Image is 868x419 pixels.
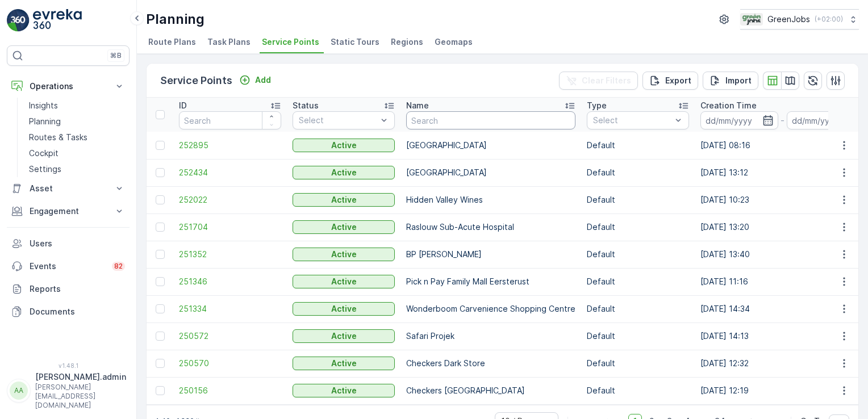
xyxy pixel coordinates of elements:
[156,332,165,341] div: Toggle Row Selected
[146,10,205,28] p: Planning
[400,350,581,377] td: Checkers Dark Store
[581,186,695,213] td: Default
[293,329,395,343] button: Active
[156,223,165,232] div: Toggle Row Selected
[293,275,395,288] button: Active
[581,132,695,159] td: Default
[7,371,130,410] button: AA[PERSON_NAME].admin[PERSON_NAME][EMAIL_ADDRESS][DOMAIN_NAME]
[435,36,473,48] span: Geomaps
[331,358,357,369] p: Active
[725,75,752,86] p: Import
[7,300,130,323] a: Documents
[581,377,695,404] td: Default
[400,268,581,295] td: Pick n Pay Family Mall Eersterust
[331,194,357,206] p: Active
[156,141,165,150] div: Toggle Row Selected
[29,116,61,127] p: Planning
[331,249,357,260] p: Active
[29,164,61,175] p: Settings
[35,371,126,383] p: [PERSON_NAME].admin
[235,73,276,87] button: Add
[30,206,107,217] p: Engagement
[581,241,695,268] td: Default
[7,200,130,223] button: Engagement
[24,98,130,114] a: Insights
[665,75,691,86] p: Export
[400,241,581,268] td: BP [PERSON_NAME]
[179,303,281,315] a: 251334
[30,238,125,249] p: Users
[7,255,130,278] a: Events82
[30,306,125,317] p: Documents
[331,330,357,342] p: Active
[179,221,281,233] a: 251704
[114,262,123,271] p: 82
[400,213,581,241] td: Raslouw Sub-Acute Hospital
[29,100,58,111] p: Insights
[24,145,130,161] a: Cockpit
[293,166,395,179] button: Active
[207,36,251,48] span: Task Plans
[700,100,757,111] p: Creation Time
[400,295,581,322] td: Wonderboom Carvenience Shopping Centre
[581,159,695,186] td: Default
[331,221,357,233] p: Active
[406,100,429,111] p: Name
[293,193,395,207] button: Active
[179,140,281,151] a: 252895
[179,358,281,369] a: 250570
[262,36,319,48] span: Service Points
[740,9,859,30] button: GreenJobs(+02:00)
[156,195,165,204] div: Toggle Row Selected
[255,74,271,86] p: Add
[400,159,581,186] td: [GEOGRAPHIC_DATA]
[110,51,122,60] p: ⌘B
[400,377,581,404] td: Checkers [GEOGRAPHIC_DATA]
[299,115,377,126] p: Select
[331,276,357,287] p: Active
[331,167,357,178] p: Active
[581,213,695,241] td: Default
[156,386,165,395] div: Toggle Row Selected
[391,36,423,48] span: Regions
[30,81,107,92] p: Operations
[331,385,357,396] p: Active
[156,250,165,259] div: Toggle Row Selected
[767,14,810,25] p: GreenJobs
[29,132,87,143] p: Routes & Tasks
[30,183,107,194] p: Asset
[30,283,125,295] p: Reports
[581,322,695,350] td: Default
[581,295,695,322] td: Default
[700,111,778,129] input: dd/mm/yyyy
[703,72,758,90] button: Import
[740,13,763,26] img: Green_Jobs_Logo.png
[29,148,59,159] p: Cockpit
[179,385,281,396] a: 250156
[156,277,165,286] div: Toggle Row Selected
[781,114,784,127] p: -
[293,139,395,152] button: Active
[642,72,698,90] button: Export
[179,167,281,178] span: 252434
[7,177,130,200] button: Asset
[400,186,581,213] td: Hidden Valley Wines
[179,330,281,342] span: 250572
[156,359,165,368] div: Toggle Row Selected
[815,15,843,24] p: ( +02:00 )
[179,194,281,206] a: 252022
[35,383,126,410] p: [PERSON_NAME][EMAIL_ADDRESS][DOMAIN_NAME]
[293,220,395,234] button: Active
[7,75,130,98] button: Operations
[179,249,281,260] a: 251352
[406,111,575,129] input: Search
[7,278,130,300] a: Reports
[787,111,865,129] input: dd/mm/yyyy
[33,9,82,32] img: logo_light-DOdMpM7g.png
[30,261,105,272] p: Events
[160,73,232,89] p: Service Points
